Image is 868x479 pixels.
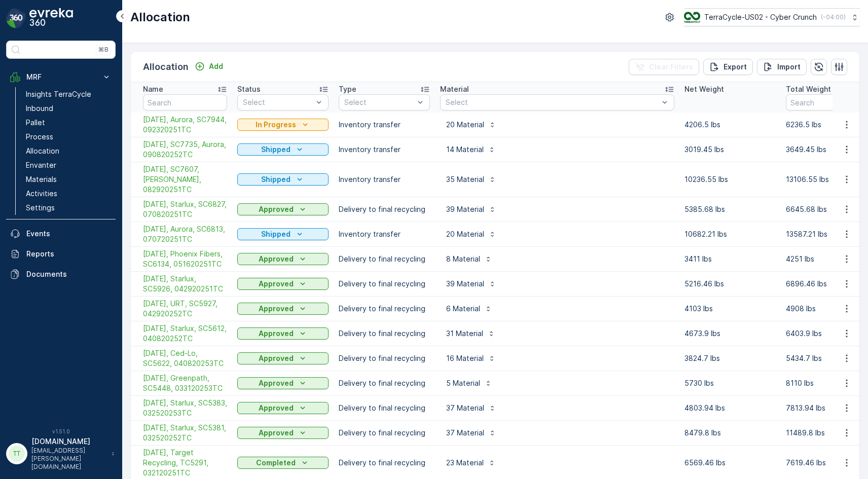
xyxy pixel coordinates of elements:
p: 8 Material [446,254,480,264]
span: [DATE], Ced-Lo, SC5622, 040820253TC [143,348,227,369]
p: Export [724,62,747,72]
p: Activities [26,189,57,199]
p: Import [777,62,801,72]
a: 4/30/25, Starlux, SC5926, 042920251TC [143,274,227,294]
p: Add [209,61,223,71]
p: Select [243,97,313,107]
p: 16 Material [446,353,484,363]
p: Material [440,84,469,94]
a: 3/27/25, Starlux, SC5383, 032520253TC [143,398,227,418]
p: 8479.8 lbs [684,428,776,438]
button: MRF [6,67,116,87]
p: Completed [256,458,296,468]
p: Name [143,84,163,94]
p: 39 Material [446,204,484,214]
button: Shipped [237,173,329,186]
span: [DATE], Greenpath, SC5448, 033120253TC [143,373,227,393]
p: Delivery to final recycling [339,353,430,363]
p: Approved [259,403,294,413]
a: Insights TerraCycle [22,87,116,101]
span: [DATE], Starlux, SC5383, 032520253TC [143,398,227,418]
button: In Progress [237,119,329,131]
img: logo [6,8,26,28]
button: Approved [237,377,329,389]
p: Delivery to final recycling [339,204,430,214]
p: 3019.45 lbs [684,144,776,155]
span: [DATE], SC7735, Aurora, 090820252TC [143,139,227,160]
p: Inventory transfer [339,174,430,185]
p: Approved [259,304,294,314]
p: Delivery to final recycling [339,304,430,314]
p: Approved [259,353,294,363]
a: Envanter [22,158,116,172]
span: [DATE], Starlux, SC5926, 042920251TC [143,274,227,294]
button: 35 Material [440,171,502,188]
p: In Progress [256,120,296,130]
p: Delivery to final recycling [339,328,430,339]
p: Inventory transfer [339,144,430,155]
button: 23 Material [440,455,502,471]
p: Approved [259,204,294,214]
a: Allocation [22,144,116,158]
p: Pallet [26,118,45,128]
p: Total Weight [786,84,831,94]
button: Approved [237,402,329,414]
button: 37 Material [440,400,502,416]
p: Shipped [261,229,291,239]
p: [EMAIL_ADDRESS][PERSON_NAME][DOMAIN_NAME] [31,447,106,471]
a: 4/9/25, Starlux, SC5612, 040820252TC [143,323,227,344]
p: 20 Material [446,120,484,130]
a: Activities [22,187,116,201]
p: Delivery to final recycling [339,458,430,468]
button: Add [191,60,227,72]
p: Inbound [26,103,53,114]
p: Status [237,84,261,94]
p: 31 Material [446,328,483,339]
a: Pallet [22,116,116,130]
p: Select [446,97,659,107]
p: Insights TerraCycle [26,89,91,99]
button: 16 Material [440,350,502,366]
p: TerraCycle-US02 - Cyber Crunch [704,12,817,22]
p: 39 Material [446,279,484,289]
button: Approved [237,253,329,265]
p: Events [26,229,112,239]
p: ( -04:00 ) [821,13,846,21]
p: Approved [259,279,294,289]
p: 23 Material [446,458,484,468]
button: Approved [237,327,329,340]
a: 3/26/25, Target Recycling, TC5291, 032120251TC [143,448,227,478]
a: 3/27/25, Starlux, SC5381, 032520252TC [143,423,227,443]
a: 7/10/25, Starlux, SC6827, 070820251TC [143,199,227,219]
a: Reports [6,244,116,264]
p: Settings [26,203,55,213]
button: Shipped [237,228,329,240]
p: Allocation [130,9,190,25]
p: Delivery to final recycling [339,428,430,438]
button: 31 Material [440,325,501,342]
p: Envanter [26,160,56,170]
button: Export [703,59,753,75]
button: 8 Material [440,251,498,267]
p: 4103 lbs [684,304,776,314]
img: TC_VWL6UX0.png [684,12,700,23]
button: Completed [237,457,329,469]
p: Approved [259,328,294,339]
p: Delivery to final recycling [339,279,430,289]
button: Shipped [237,143,329,156]
p: 6 Material [446,304,480,314]
p: 5730 lbs [684,378,776,388]
p: Select [344,97,414,107]
p: ⌘B [98,46,108,54]
div: TT [9,446,25,462]
span: [DATE], Starlux, SC6827, 070820251TC [143,199,227,219]
a: 5/19/25, Phoenix Fibers, SC6134, 051620251TC [143,249,227,269]
p: 35 Material [446,174,484,185]
p: Type [339,84,356,94]
p: Documents [26,269,112,279]
a: 4/9/25, Ced-Lo, SC5622, 040820253TC [143,348,227,369]
p: 37 Material [446,428,484,438]
p: 5 Material [446,378,480,388]
a: Settings [22,201,116,215]
a: 7/8/25, Aurora, SC6813, 070720251TC [143,224,227,244]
